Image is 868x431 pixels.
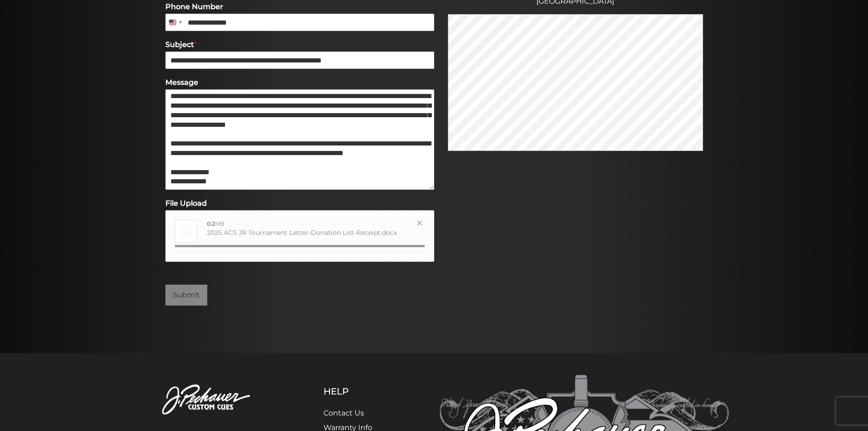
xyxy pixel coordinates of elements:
span: 2025 ACS JR Tournament Letter-Donation List-Receipt.docx [207,228,397,237]
h5: Help [324,386,394,397]
label: Phone Number [165,2,434,12]
a: Remove file [416,220,425,229]
strong: 0.2 [207,220,215,227]
label: Subject [165,40,434,50]
button: Selected country [165,14,185,31]
span: MB [207,220,224,227]
label: Message [165,78,434,88]
input: Phone Number [165,14,434,31]
a: Contact Us [324,409,364,417]
label: File Upload [165,199,434,208]
img: Pechauer Custom Cues [139,375,278,426]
